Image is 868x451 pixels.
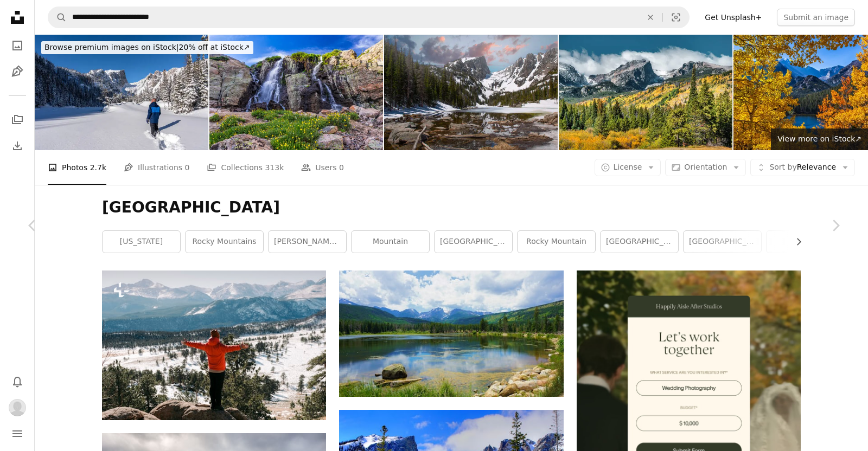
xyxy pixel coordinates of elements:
a: Next [803,173,868,278]
a: [US_STATE] [103,231,180,253]
a: Photos [7,35,28,56]
button: Clear [639,7,662,28]
a: [GEOGRAPHIC_DATA] [684,231,761,253]
a: Users 0 [301,150,344,185]
button: Search Unsplash [48,7,67,28]
button: Notifications [7,371,28,392]
img: Avatar of user Kosta S [9,399,26,416]
a: outdoor [767,231,844,253]
form: Find visuals sitewide [48,7,690,28]
button: Profile [7,397,28,418]
a: Get Unsplash+ [698,9,768,26]
a: [PERSON_NAME] park [269,231,346,253]
span: View more on iStock ↗ [777,134,861,143]
button: Submit an image [777,9,855,26]
button: Orientation [665,159,746,176]
span: Browse premium images on iStock | [44,43,178,51]
span: 0 [185,162,190,173]
a: Illustrations [7,61,28,82]
button: License [595,159,661,176]
a: a person standing on top of a mountain with their arms outstretched [102,340,326,350]
a: rocky mountain [518,231,595,253]
a: Collections 313k [207,150,284,185]
a: Illustrations 0 [124,150,189,185]
button: Sort byRelevance [750,159,855,176]
img: Timberline Falls Spray and Yellow Cinqufoil [209,35,383,150]
span: Sort by [769,163,796,171]
span: License [614,163,642,171]
a: [GEOGRAPHIC_DATA] [435,231,512,253]
a: [GEOGRAPHIC_DATA] [601,231,678,253]
span: Orientation [684,163,727,171]
span: Relevance [769,162,836,173]
span: 0 [339,162,344,173]
h1: [GEOGRAPHIC_DATA] [102,198,801,217]
img: green trees near lake under white clouds and blue sky during daytime [339,270,563,396]
a: Browse premium images on iStock|20% off at iStock↗ [35,35,260,61]
a: Collections [7,109,28,131]
button: Menu [7,423,28,444]
a: View more on iStock↗ [771,128,868,150]
a: green trees near lake under white clouds and blue sky during daytime [339,328,563,338]
a: rocky mountains [186,231,263,253]
a: mountain [352,231,429,253]
img: a person standing on top of a mountain with their arms outstretched [102,270,326,420]
span: 313k [265,162,284,173]
span: 20% off at iStock ↗ [44,43,250,51]
button: scroll list to the right [789,231,801,253]
img: Extreme Winter Terrain of Rocky Mountain National Park near Estes Park, Colorado USA [35,35,208,150]
img: Rocky Mountains National Park Colorado USA Autumn [559,35,732,150]
button: Visual search [663,7,689,28]
a: Download History [7,135,28,157]
img: Bear Lake Trail, Rocky Mountain National Park, Colorado [384,35,558,150]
